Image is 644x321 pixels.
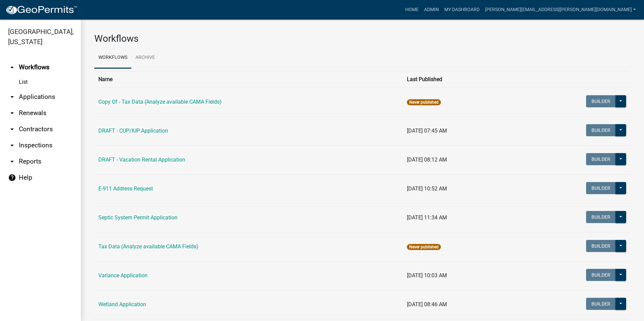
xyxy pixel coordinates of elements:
i: arrow_drop_down [8,157,16,166]
i: help [8,174,16,182]
h3: Workflows [94,33,631,44]
a: E-911 Address Request [98,185,153,192]
button: Builder [586,124,616,136]
a: Variance Application [98,272,148,279]
button: Builder [586,240,616,252]
a: Archive [131,47,159,69]
span: [DATE] 10:03 AM [407,272,447,279]
a: DRAFT - Vacation Rental Application [98,156,185,163]
a: Copy Of - Tax Data (Analyze available CAMA Fields) [98,99,222,105]
a: Wetland Application [98,301,146,308]
a: Septic System Permit Application [98,214,178,221]
span: Never published [407,99,441,105]
a: Tax Data (Analyze available CAMA Fields) [98,243,198,250]
button: Builder [586,298,616,310]
span: [DATE] 08:12 AM [407,156,447,163]
th: Last Published [403,71,516,87]
a: Admin [421,3,442,16]
span: [DATE] 10:52 AM [407,185,447,192]
a: My Dashboard [442,3,482,16]
i: arrow_drop_up [8,63,16,71]
button: Builder [586,269,616,281]
i: arrow_drop_down [8,109,16,117]
span: [DATE] 08:46 AM [407,301,447,308]
a: Workflows [94,47,131,69]
span: [DATE] 11:34 AM [407,214,447,221]
button: Builder [586,211,616,223]
a: DRAFT - CUP/IUP Application [98,128,168,134]
button: Builder [586,95,616,107]
a: [PERSON_NAME][EMAIL_ADDRESS][PERSON_NAME][DOMAIN_NAME] [482,3,639,16]
button: Builder [586,153,616,165]
i: arrow_drop_down [8,125,16,133]
span: Never published [407,244,441,250]
a: Home [402,3,421,16]
i: arrow_drop_down [8,93,16,101]
span: [DATE] 07:45 AM [407,128,447,134]
i: arrow_drop_down [8,141,16,149]
button: Builder [586,182,616,194]
th: Name [94,71,403,87]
